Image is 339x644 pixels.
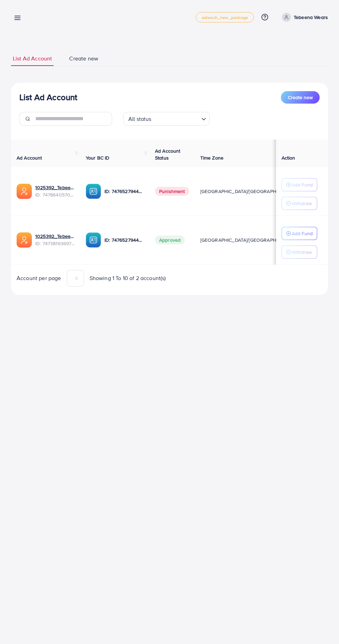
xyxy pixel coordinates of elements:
[69,55,98,63] span: Create new
[200,188,296,195] span: [GEOGRAPHIC_DATA]/[GEOGRAPHIC_DATA]
[35,233,75,247] div: <span class='underline'>1025392_Tebeenawears Ad account_1740133483196</span></br>7473816369705009168
[17,184,32,199] img: ic-ads-acc.e4c84228.svg
[282,227,317,240] button: Add Fund
[292,229,313,238] p: Add Fund
[155,236,185,244] span: Approved
[19,92,77,102] h3: List Ad Account
[154,113,199,124] input: Search for option
[196,12,254,22] a: adreach_new_package
[155,147,181,161] span: Ad Account Status
[86,232,101,248] img: ic-ba-acc.ded83a64.svg
[282,197,317,210] button: Withdraw
[279,13,328,22] a: Tebeena Wears
[281,91,320,104] button: Create new
[282,246,317,259] button: Withdraw
[17,232,32,248] img: ic-ads-acc.e4c84228.svg
[17,154,42,161] span: Ad Account
[104,187,144,195] p: ID: 7476527944945549313
[127,114,153,124] span: All status
[35,184,75,198] div: <span class='underline'>1025392_Tebeena_1741256711649</span></br>7478640570643251201
[200,154,223,161] span: Time Zone
[282,154,295,161] span: Action
[35,191,75,198] span: ID: 7478640570643251201
[86,184,101,199] img: ic-ba-acc.ded83a64.svg
[17,274,61,282] span: Account per page
[292,248,312,256] p: Withdraw
[202,15,248,20] span: adreach_new_package
[200,237,296,243] span: [GEOGRAPHIC_DATA]/[GEOGRAPHIC_DATA]
[35,233,75,240] a: 1025392_Tebeenawears Ad account_1740133483196
[13,55,52,63] span: List Ad Account
[35,240,75,247] span: ID: 7473816369705009168
[86,154,110,161] span: Your BC ID
[282,178,317,191] button: Add Fund
[292,181,313,189] p: Add Fund
[155,187,189,196] span: Punishment
[294,13,328,21] p: Tebeena Wears
[292,199,312,208] p: Withdraw
[288,94,313,101] span: Create new
[104,236,144,244] p: ID: 7476527944945549313
[90,274,166,282] span: Showing 1 To 10 of 2 account(s)
[123,112,210,126] div: Search for option
[35,184,75,191] a: 1025392_Tebeena_1741256711649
